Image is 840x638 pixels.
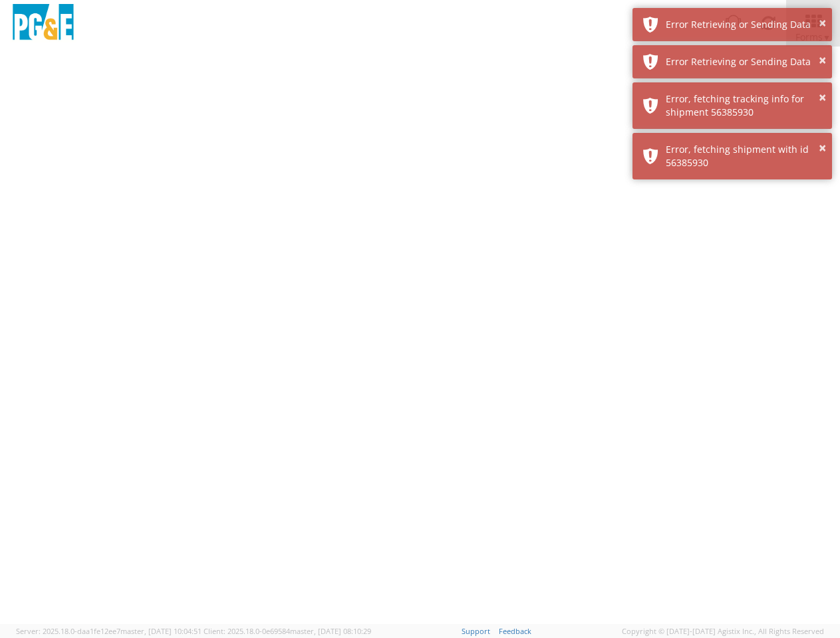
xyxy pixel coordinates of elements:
a: Support [462,626,490,636]
span: master, [DATE] 10:04:51 [120,626,202,636]
button: × [819,88,826,108]
span: Copyright © [DATE]-[DATE] Agistix Inc., All Rights Reserved [622,626,824,637]
div: Error, fetching tracking info for shipment 56385930 [666,92,822,119]
div: Error Retrieving or Sending Data [666,55,822,68]
div: Error Retrieving or Sending Data [666,18,822,31]
button: × [819,14,826,33]
span: Client: 2025.18.0-0e69584 [204,626,371,636]
div: Error, fetching shipment with id 56385930 [666,143,822,169]
span: master, [DATE] 08:10:29 [290,626,371,636]
a: Feedback [499,626,531,636]
img: pge-logo-06675f144f4cfa6a6814.png [10,4,76,43]
button: × [819,51,826,70]
button: × [819,139,826,158]
span: Server: 2025.18.0-daa1fe12ee7 [16,626,202,636]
